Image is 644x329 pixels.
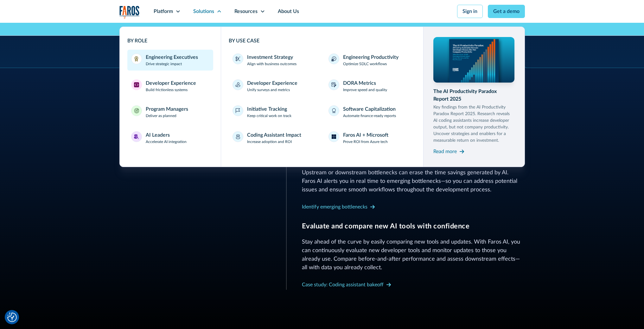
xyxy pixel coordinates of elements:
[146,105,188,113] div: Program Managers
[433,104,514,144] p: Key findings from the AI Productivity Paradox Report 2025. Research reveals AI coding assistants ...
[119,6,140,19] a: home
[457,5,483,18] a: Sign in
[302,238,525,272] p: Stay ahead of the curve by easily comparing new tools and updates. With Faros AI, you can continu...
[134,56,139,61] img: Engineering Executives
[433,88,514,103] div: The AI Productivity Paradox Report 2025
[302,177,525,194] p: Faros AI alerts you in real time to emerging bottlenecks—so you can address potential issues and ...
[325,127,416,148] a: Faros AI + MicrosoftProve ROI from Azure tech
[7,313,17,322] button: Cookie Settings
[229,102,320,122] a: Initiative TrackingKeep critical work on track
[247,53,293,61] div: Investment Strategy
[119,23,525,167] nav: Solutions
[146,113,176,119] p: Deliver as planned
[146,61,182,67] p: Drive strategic impact
[127,127,214,148] a: AI LeadersAI LeadersAccelerate AI integration
[343,131,388,139] div: Faros AI + Microsoft
[146,79,196,87] div: Developer Experience
[134,134,139,139] img: AI Leaders
[488,5,525,18] a: Get a demo
[127,50,214,71] a: Engineering ExecutivesEngineering ExecutivesDrive strategic impact
[302,202,375,212] a: Identify emerging bottlenecks
[325,102,416,122] a: Software CapitalizationAutomate finance-ready reports
[343,105,396,113] div: Software Capitalization
[302,281,384,289] div: Case study: Coding assistant bakeoff
[343,53,399,61] div: Engineering Productivity
[229,50,320,71] a: Investment StrategyAlign with business outcomes
[119,6,140,19] img: Logo of the analytics and reporting company Faros.
[127,37,214,45] div: BY ROLE
[146,131,170,139] div: AI Leaders
[247,79,297,87] div: Developer Experience
[134,108,139,113] img: Program Managers
[247,105,287,113] div: Initiative Tracking
[146,139,187,145] p: Accelerate AI integration
[247,139,292,145] p: Increase adoption and ROI
[343,87,387,93] p: Improve speed and quality
[146,53,198,61] div: Engineering Executives
[343,79,376,87] div: DORA Metrics
[433,148,457,155] div: Read more
[325,76,416,96] a: DORA MetricsImprove speed and quality
[247,113,291,119] p: Keep critical work on track
[433,37,514,157] a: The AI Productivity Paradox Report 2025Key findings from the AI Productivity Paradox Report 2025....
[302,203,367,211] div: Identify emerging bottlenecks
[247,61,296,67] p: Align with business outcomes
[229,37,416,45] div: BY USE CASE
[127,102,214,122] a: Program ManagersProgram ManagersDeliver as planned
[229,127,320,148] a: Coding Assistant ImpactIncrease adoption and ROI
[247,87,290,93] p: Unify surveys and metrics
[302,169,525,177] p: Upstream or downstream bottlenecks can erase the time savings generated by AI.
[343,139,388,145] p: Prove ROI from Azure tech
[247,131,301,139] div: Coding Assistant Impact
[229,76,320,96] a: Developer ExperienceUnify surveys and metrics
[343,61,387,67] p: Optimize SDLC workflows
[343,113,396,119] p: Automate finance-ready reports
[193,8,214,15] div: Solutions
[127,76,214,96] a: Developer ExperienceDeveloper ExperienceBuild frictionless systems
[146,87,188,93] p: Build frictionless systems
[154,8,173,15] div: Platform
[302,280,391,290] a: Case study: Coding assistant bakeoff
[134,82,139,87] img: Developer Experience
[7,313,17,322] img: Revisit consent button
[325,50,416,71] a: Engineering ProductivityOptimize SDLC workflows
[234,8,258,15] div: Resources
[302,222,525,230] h3: Evaluate and compare new AI tools with confidence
